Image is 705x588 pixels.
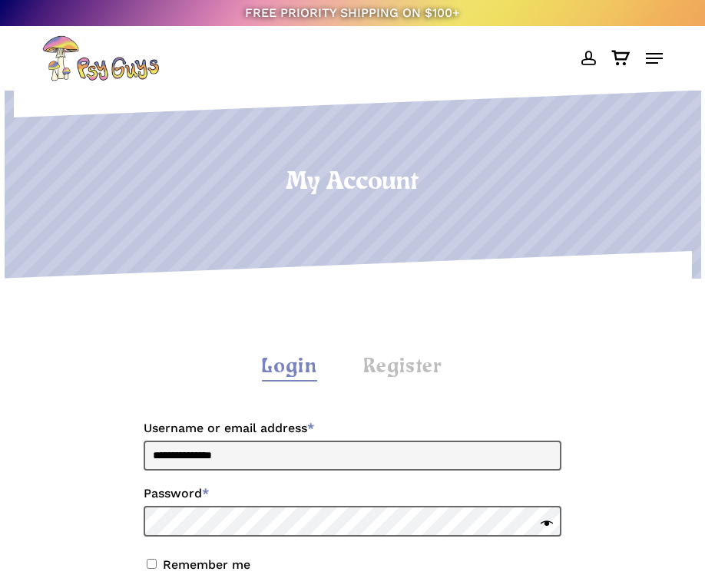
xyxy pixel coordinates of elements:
[363,354,442,381] div: Register
[604,35,638,81] a: Cart
[262,354,317,381] div: Login
[144,416,561,441] label: Username or email address
[42,35,159,81] img: PsyGuys
[144,481,561,506] label: Password
[646,51,663,66] a: Navigation Menu
[163,557,250,572] label: Remember me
